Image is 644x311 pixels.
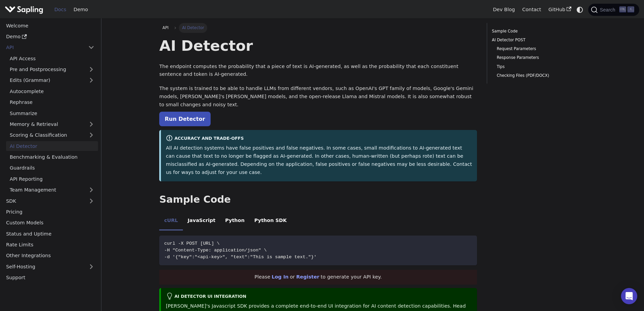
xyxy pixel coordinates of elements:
[2,251,98,261] a: Other Integrations
[6,152,98,162] a: Benchmarking & Evaluation
[70,4,92,15] a: Demo
[497,54,581,61] a: Response Parameters
[6,65,98,74] a: Pre and Postprocessing
[2,32,98,42] a: Demo
[164,254,317,260] span: -d '{"key":"<api-key>", "text":"This is sample text."}'
[163,25,169,30] span: API
[85,43,98,52] button: Collapse sidebar category 'API'
[6,119,98,129] a: Memory & Retrieval
[166,135,472,143] div: Accuracy and Trade-offs
[2,262,98,271] a: Self-Hosting
[159,270,477,285] div: Please or to generate your API key.
[2,207,98,217] a: Pricing
[6,141,98,151] a: AI Detector
[627,6,634,13] kbd: K
[166,144,472,176] p: All AI detection systems have false positives and false negatives. In some cases, small modificat...
[2,240,98,250] a: Rate Limits
[6,174,98,184] a: API Reporting
[220,212,249,231] li: Python
[159,212,183,231] li: cURL
[6,108,98,118] a: Summarize
[183,212,220,231] li: JavaScript
[164,241,220,246] span: curl -X POST [URL] \
[621,288,637,304] div: Open Intercom Messenger
[159,112,210,126] a: Run Detector
[5,5,46,15] a: Sapling.ai
[575,5,585,15] button: Switch between dark and light mode (currently system mode)
[497,46,581,52] a: Request Parameters
[2,218,98,228] a: Custom Models
[272,274,289,280] a: Log In
[2,43,85,52] a: API
[545,4,575,15] a: GitHub
[5,5,43,15] img: Sapling.ai
[159,85,477,109] p: The system is trained to be able to handle LLMs from different vendors, such as OpenAI's GPT fami...
[6,185,98,195] a: Team Management
[497,64,581,70] a: Tips
[6,86,98,96] a: Autocomplete
[2,273,98,283] a: Support
[492,37,583,43] a: AI Detector POST
[6,130,98,140] a: Scoring & Classification
[179,23,207,32] span: AI Detector
[249,212,292,231] li: Python SDK
[2,196,85,206] a: SDK
[296,274,319,280] a: Register
[588,4,639,16] button: Search (Ctrl+K)
[85,196,98,206] button: Expand sidebar category 'SDK'
[159,194,477,206] h2: Sample Code
[166,293,472,301] div: AI Detector UI integration
[2,229,98,239] a: Status and Uptime
[6,53,98,63] a: API Access
[51,4,70,15] a: Docs
[492,28,583,35] a: Sample Code
[159,23,477,32] nav: Breadcrumbs
[489,4,518,15] a: Dev Blog
[497,72,581,79] a: Checking Files (PDF/DOCX)
[6,75,98,85] a: Edits (Grammar)
[598,7,619,13] span: Search
[159,63,477,79] p: The endpoint computes the probability that a piece of text is AI-generated, as well as the probab...
[6,97,98,107] a: Rephrase
[159,23,172,32] a: API
[2,21,98,30] a: Welcome
[519,4,545,15] a: Contact
[164,248,267,253] span: -H "Content-Type: application/json" \
[159,37,477,55] h1: AI Detector
[6,163,98,173] a: Guardrails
